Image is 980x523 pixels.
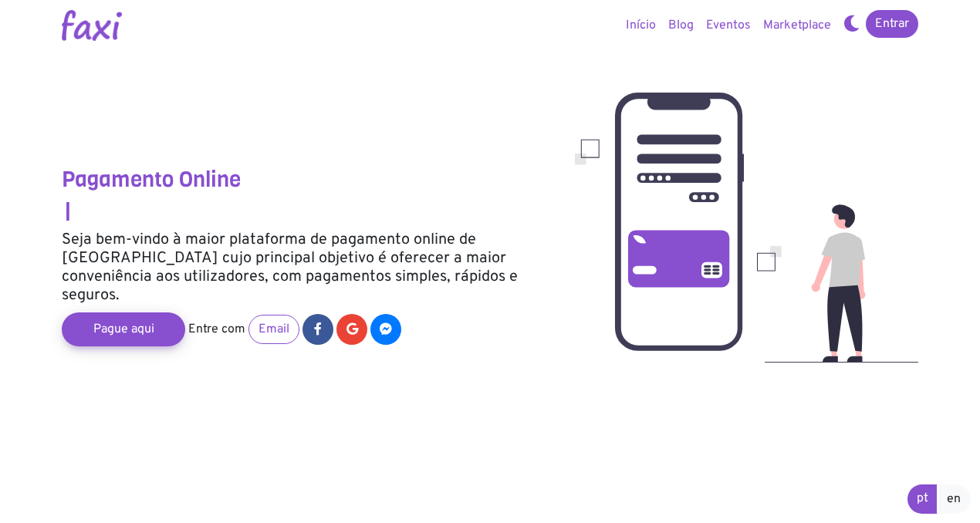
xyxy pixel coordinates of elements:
a: Eventos [700,10,757,41]
a: Entrar [866,10,918,38]
h5: Seja bem-vindo à maior plataforma de pagamento online de [GEOGRAPHIC_DATA] cujo principal objetiv... [62,231,552,305]
a: Email [248,315,299,344]
img: Logotipo Faxi Online [62,10,122,41]
a: Blog [662,10,700,41]
a: Marketplace [757,10,837,41]
span: Entre com [188,322,245,337]
a: Início [620,10,662,41]
a: Pague aqui [62,312,185,346]
h3: Pagamento Online [62,167,552,193]
a: en [937,484,971,514]
a: pt [907,484,938,514]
